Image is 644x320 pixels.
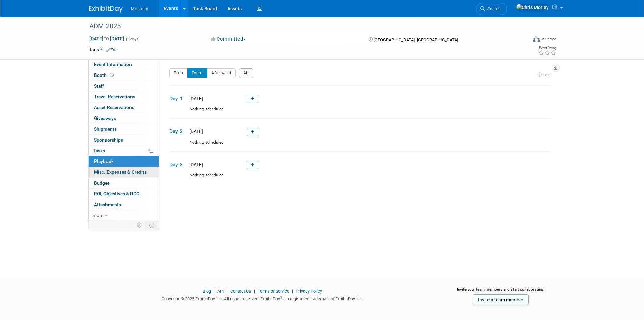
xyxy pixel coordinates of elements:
a: Contact Us [230,289,251,294]
a: Search [476,3,507,15]
a: ROI, Objectives & ROO [89,189,159,199]
a: Tasks [89,146,159,156]
span: Attachments [94,202,121,207]
a: Asset Reservations [89,102,159,113]
a: Terms of Service [258,289,289,294]
span: Day 2 [169,128,186,135]
div: Event Rating [538,46,556,50]
span: [DATE] [DATE] [89,36,124,42]
span: [DATE] [187,129,203,134]
a: Invite a team member [473,294,529,305]
a: Budget [89,178,159,188]
span: Day 1 [169,95,186,102]
button: Afterward [207,68,236,78]
span: Shipments [94,126,117,132]
a: Misc. Expenses & Credits [89,167,159,177]
span: Event Information [94,62,132,67]
span: Musashi [131,6,148,12]
a: Travel Reservations [89,91,159,102]
span: Giveaways [94,115,116,121]
div: Nothing scheduled. [169,172,550,184]
span: [DATE] [187,162,203,167]
div: Event Format [487,35,557,45]
div: Nothing scheduled. [169,106,550,118]
span: ROI, Objectives & ROO [94,191,139,196]
a: Giveaways [89,113,159,124]
span: Booth not reserved yet [109,72,115,78]
span: Budget [94,180,109,186]
span: Booth [94,72,115,78]
span: Tasks [93,148,105,153]
span: | [225,289,229,294]
a: Sponsorships [89,135,159,145]
div: Invite your team members and start collaborating: [446,286,555,297]
button: Prep [169,68,188,78]
td: Personalize Event Tab Strip [134,221,145,230]
span: Misc. Expenses & Credits [94,169,147,175]
span: Playbook [94,158,114,164]
span: Asset Reservations [94,105,134,110]
span: more [93,213,103,218]
div: In-Person [541,37,557,42]
a: Shipments [89,124,159,134]
a: Privacy Policy [296,289,322,294]
img: Chris Morley [516,4,549,11]
sup: ® [280,296,282,300]
span: Travel Reservations [94,94,135,99]
span: Sponsorships [94,137,123,143]
td: Tags [89,46,118,53]
span: Search [485,6,501,12]
a: Playbook [89,156,159,167]
img: ExhibitDay [89,6,123,13]
div: ADM 2025 [87,20,517,33]
a: Edit [106,48,118,52]
span: help [543,72,550,77]
a: API [217,289,224,294]
a: Blog [202,289,211,294]
span: [GEOGRAPHIC_DATA], [GEOGRAPHIC_DATA] [374,37,458,42]
td: Toggle Event Tabs [145,221,159,230]
a: more [89,210,159,221]
span: [DATE] [187,96,203,101]
button: Event [187,68,208,78]
span: Day 3 [169,161,186,168]
span: | [252,289,257,294]
img: Format-Inperson.png [533,36,540,42]
a: Booth [89,70,159,81]
button: All [239,68,253,78]
a: Attachments [89,199,159,210]
div: Nothing scheduled. [169,140,550,151]
span: | [290,289,295,294]
a: Staff [89,81,159,91]
button: Committed [208,36,248,43]
span: | [212,289,216,294]
span: (3 days) [125,37,140,41]
span: to [103,36,110,41]
a: Event Information [89,59,159,70]
div: Copyright © 2025 ExhibitDay, Inc. All rights reserved. ExhibitDay is a registered trademark of Ex... [89,294,436,302]
span: Staff [94,83,104,89]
